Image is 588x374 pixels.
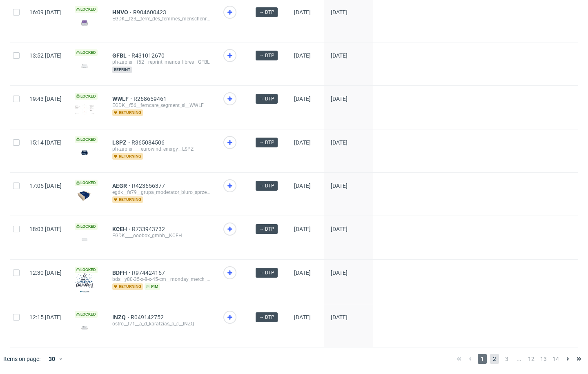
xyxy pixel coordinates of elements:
a: AEGR [112,183,132,189]
span: [DATE] [331,9,347,16]
div: 30 [44,353,58,365]
a: BDFH [112,269,132,276]
span: Locked [75,6,98,13]
a: WWLF [112,96,134,102]
span: [DATE] [294,52,311,59]
span: 19:43 [DATE] [29,96,62,102]
span: 18:03 [DATE] [29,226,62,232]
span: Locked [75,49,98,56]
span: 13 [539,354,548,364]
img: version_two_editor_design [75,147,94,158]
span: Locked [75,267,98,273]
div: ph-zapier____eurowind_energy__LSPZ [112,146,210,152]
span: [DATE] [331,226,347,232]
span: 15:14 [DATE] [29,139,62,146]
span: → DTP [259,9,274,16]
img: version_two_editor_design.png [75,273,94,293]
span: Locked [75,180,98,186]
a: R365084506 [131,139,166,146]
span: [DATE] [294,314,311,321]
div: ph-zapier__f52__reprint_manos_libres__GFBL [112,59,210,65]
span: [DATE] [331,183,347,189]
span: 12:15 [DATE] [29,314,62,321]
span: → DTP [259,225,274,233]
a: KCEH [112,226,132,232]
span: [DATE] [294,9,311,16]
span: Locked [75,136,98,143]
img: version_two_editor_design [75,322,94,333]
span: → DTP [259,52,274,59]
div: egdk__fs79__grupa_moderator_biuro_sprzedazy__AEGR [112,189,210,196]
span: → DTP [259,95,274,102]
span: [DATE] [294,183,311,189]
span: 2 [490,354,499,364]
a: R431012670 [131,52,166,59]
span: Items on page: [3,355,40,363]
span: returning [112,196,143,203]
span: 1 [478,354,487,364]
a: R974424157 [132,269,167,276]
div: EGDK____ooobox_gmbh__KCEH [112,232,210,239]
span: [DATE] [294,96,311,102]
a: R049142752 [131,314,165,321]
a: LSPZ [112,139,131,146]
span: Locked [75,93,98,100]
span: → DTP [259,314,274,321]
span: returning [112,153,143,160]
span: returning [112,283,143,290]
a: R904600423 [133,9,168,16]
span: returning [112,109,143,116]
span: [DATE] [331,96,347,102]
a: R423656377 [132,183,167,189]
span: ... [514,354,523,364]
span: 3 [502,354,511,364]
span: [DATE] [331,314,347,321]
span: GFBL [112,52,131,59]
a: R268659461 [134,96,168,102]
img: data [75,191,94,202]
div: bds__y80-35-x-8-x-45-cm__monday_merch__BDFH [112,276,210,283]
div: EGDK__f56__femcare_segment_sl__WWLF [112,102,210,109]
span: 16:09 [DATE] [29,9,62,16]
img: version_two_editor_design.png [75,105,94,114]
span: 12 [527,354,536,364]
span: Locked [75,223,98,230]
img: version_two_editor_design [75,17,94,28]
span: → DTP [259,139,274,146]
span: [DATE] [331,52,347,59]
span: [DATE] [294,139,311,146]
span: [DATE] [331,139,347,146]
a: R733943732 [132,226,167,232]
span: 17:05 [DATE] [29,183,62,189]
span: 12:30 [DATE] [29,269,62,276]
span: 13:52 [DATE] [29,52,62,59]
span: pim [145,283,160,290]
span: [DATE] [331,269,347,276]
img: version_two_editor_design [75,234,94,245]
span: → DTP [259,182,274,189]
img: version_two_editor_design.png [75,60,94,71]
span: Locked [75,311,98,318]
span: [DATE] [294,226,311,232]
span: reprint [112,67,132,73]
span: → DTP [259,269,274,276]
a: INZQ [112,314,131,321]
div: EGDK__f23__terre_des_femmes_menschenrechte_fur_die_frau_e_v__HNVO [112,16,210,22]
span: [DATE] [294,269,311,276]
div: ostro__f71__a_d_karatzias_p_c__INZQ [112,321,210,327]
a: HNVO [112,9,133,16]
